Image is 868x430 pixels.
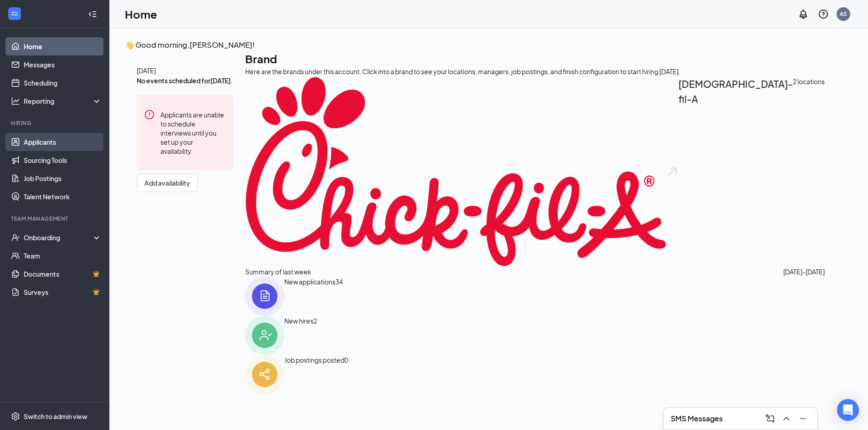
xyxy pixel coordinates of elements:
div: Applicants are unable to schedule interviews until you set up your availability. [160,109,226,156]
div: New hires [284,316,313,355]
img: icon [245,316,284,355]
svg: Collapse [88,10,97,19]
div: New applications [284,277,335,316]
svg: ChevronUp [781,413,792,424]
button: ComposeMessage [763,411,777,426]
img: icon [245,355,284,394]
svg: Notifications [798,9,809,20]
span: 0 [344,355,348,394]
span: 2 [313,316,317,355]
span: 2 locations [793,76,825,267]
a: Home [24,37,102,56]
div: Reporting [24,96,102,106]
svg: Settings [11,412,20,421]
svg: QuestionInfo [818,9,829,20]
h2: [DEMOGRAPHIC_DATA]-fil-A [678,76,793,267]
div: Here are the brands under this account. Click into a brand to see your locations, managers, job p... [245,66,825,76]
span: [DATE] [137,66,233,76]
div: Job postings posted [284,355,344,394]
div: Team Management [11,215,100,223]
h3: 👋 Good morning, [PERSON_NAME] ! [125,39,825,51]
svg: Error [144,109,155,120]
div: Open Intercom Messenger [837,399,859,421]
a: Team [24,247,102,265]
a: DocumentsCrown [24,265,102,283]
a: Applicants [24,133,102,151]
svg: Minimize [797,413,808,424]
span: 34 [335,277,343,316]
h3: SMS Messages [671,414,723,424]
img: open.6027fd2a22e1237b5b06.svg [667,76,678,267]
img: Chick-fil-A [245,76,667,267]
h1: Home [125,6,157,22]
svg: ComposeMessage [765,413,776,424]
span: No events scheduled for [DATE] . [137,76,233,86]
img: icon [245,277,284,316]
a: Messages [24,56,102,74]
button: Add availability [137,174,198,192]
svg: UserCheck [11,233,20,242]
span: Summary of last week [245,267,311,277]
div: Switch to admin view [24,412,87,421]
svg: WorkstreamLogo [10,9,19,18]
button: Minimize [796,411,810,426]
a: Job Postings [24,169,102,187]
div: Hiring [11,119,100,127]
div: AS [840,10,847,18]
svg: Analysis [11,96,20,106]
a: SurveysCrown [24,283,102,301]
a: Talent Network [24,187,102,206]
a: Sourcing Tools [24,151,102,169]
h1: Brand [245,51,825,66]
button: ChevronUp [779,411,794,426]
span: [DATE] - [DATE] [783,267,825,277]
div: Onboarding [24,233,94,242]
a: Scheduling [24,74,102,92]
